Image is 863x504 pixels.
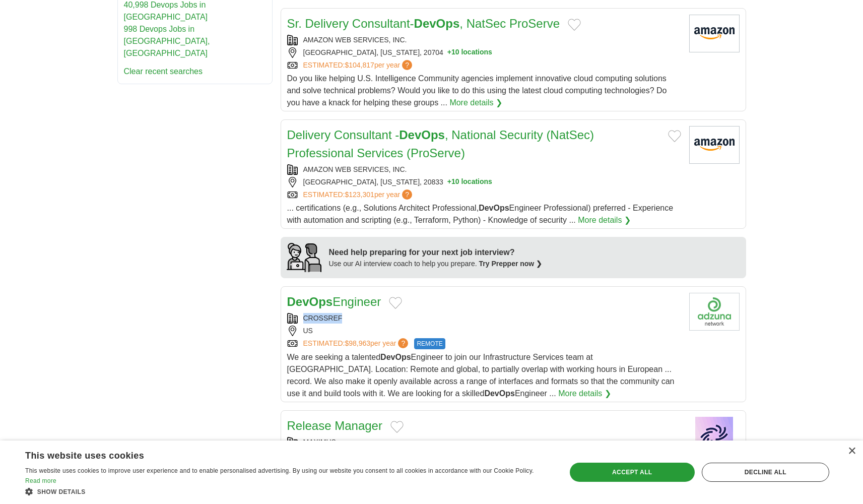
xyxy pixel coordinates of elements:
span: $104,817 [345,61,374,69]
span: We are seeking a talented Engineer to join our Infrastructure Services team at [GEOGRAPHIC_DATA].... [287,353,675,398]
img: Company logo [689,417,740,455]
div: This website uses cookies [25,447,525,462]
a: 998 Devops Jobs in [GEOGRAPHIC_DATA], [GEOGRAPHIC_DATA] [124,25,210,57]
strong: DevOps [380,353,411,361]
div: [GEOGRAPHIC_DATA], [US_STATE], 20833 [287,177,681,187]
a: More details ❯ [449,97,502,109]
span: ? [402,190,412,200]
div: MAXIMUS [287,437,681,448]
div: [GEOGRAPHIC_DATA], [US_STATE], 20704 [287,47,681,58]
div: Need help preparing for your next job interview? [329,246,543,259]
strong: DevOps [287,295,333,308]
div: Close [848,448,855,455]
strong: DevOps [414,17,460,30]
span: + [447,177,451,187]
span: $123,301 [345,191,374,199]
img: Company logo [689,293,740,331]
span: Do you like helping U.S. Intelligence Community agencies implement innovative cloud computing sol... [287,74,667,107]
a: Sr. Delivery Consultant-DevOps, NatSec ProServe [287,17,560,30]
a: Release Manager [287,419,382,432]
button: Add to favorite jobs [390,421,404,433]
span: This website uses cookies to improve user experience and to enable personalised advertising. By u... [25,467,534,474]
div: Show details [25,486,550,496]
a: ESTIMATED:$123,301per year? [303,190,415,200]
span: ? [402,60,412,70]
span: $98,963 [345,339,370,347]
strong: DevOps [399,128,445,142]
button: Add to favorite jobs [568,19,581,31]
button: +10 locations [447,47,492,58]
button: Add to favorite jobs [668,130,681,142]
span: ... certifications (e.g., Solutions Architect Professional, Engineer Professional) preferred - Ex... [287,204,674,224]
button: +10 locations [447,177,492,187]
div: Accept all [570,463,695,482]
a: Clear recent searches [124,67,203,76]
a: DevOpsEngineer [287,295,381,308]
a: ESTIMATED:$98,963per year? [303,338,411,349]
div: CROSSREF [287,313,681,324]
a: More details ❯ [578,214,631,226]
div: US [287,326,681,336]
strong: DevOps [479,204,509,212]
span: ? [398,338,408,348]
img: Amazon logo [689,15,740,52]
a: Read more, opens a new window [25,477,56,484]
a: Delivery Consultant -DevOps, National Security (NatSec) Professional Services (ProServe) [287,128,594,160]
span: + [447,47,451,58]
strong: DevOps [484,389,514,398]
a: Try Prepper now ❯ [479,260,543,268]
img: Amazon logo [689,126,740,164]
a: AMAZON WEB SERVICES, INC. [303,36,407,44]
span: REMOTE [414,338,445,349]
a: More details ❯ [558,388,611,400]
div: Decline all [702,463,829,482]
span: Show details [37,488,86,495]
a: ESTIMATED:$104,817per year? [303,60,415,71]
div: Use our AI interview coach to help you prepare. [329,259,543,269]
a: AMAZON WEB SERVICES, INC. [303,165,407,173]
button: Add to favorite jobs [389,297,402,309]
a: 40,998 Devops Jobs in [GEOGRAPHIC_DATA] [124,1,208,21]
